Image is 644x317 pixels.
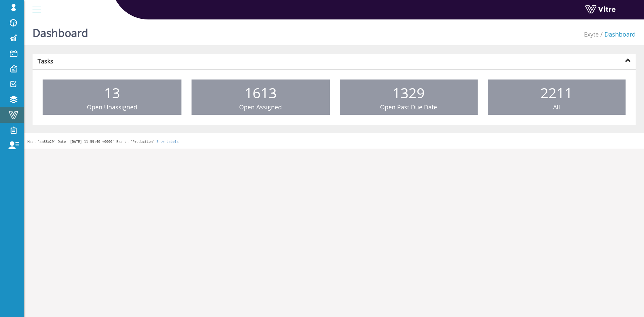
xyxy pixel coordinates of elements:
[156,140,178,144] a: Show Labels
[553,103,560,111] span: All
[192,80,329,115] a: 1613 Open Assigned
[104,83,120,102] span: 13
[28,140,155,144] span: Hash 'aa88b29' Date '[DATE] 11:59:40 +0000' Branch 'Production'
[38,57,53,65] strong: Tasks
[43,80,181,115] a: 13 Open Unassigned
[239,103,282,111] span: Open Assigned
[245,83,277,102] span: 1613
[380,103,437,111] span: Open Past Due Date
[392,83,425,102] span: 1329
[340,80,478,115] a: 1329 Open Past Due Date
[584,30,599,38] a: Exyte
[33,17,88,45] h1: Dashboard
[87,103,137,111] span: Open Unassigned
[599,30,636,39] li: Dashboard
[540,83,573,102] span: 2211
[488,80,626,115] a: 2211 All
